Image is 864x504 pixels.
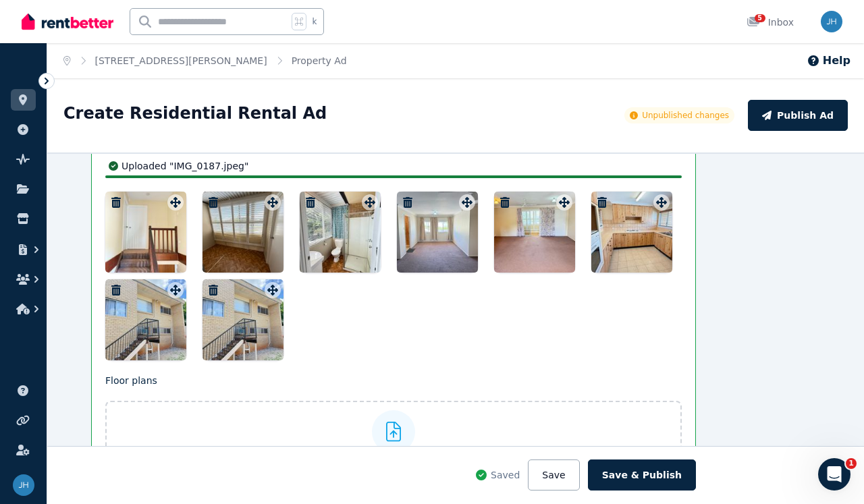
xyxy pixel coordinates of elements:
[105,159,682,173] div: Uploaded " IMG_0187.jpeg "
[47,43,363,78] nav: Breadcrumb
[747,16,794,29] div: Inbox
[846,458,857,469] span: 1
[292,55,347,66] a: Property Ad
[312,16,317,27] span: k
[821,11,842,32] img: Jack;y Hall
[105,374,682,387] p: Floor plans
[818,458,850,491] iframe: Intercom live chat
[807,53,850,69] button: Help
[95,55,267,66] a: [STREET_ADDRESS][PERSON_NAME]
[528,459,579,491] button: Save
[642,110,729,121] span: Unpublished changes
[63,103,327,124] h1: Create Residential Rental Ad
[22,11,113,32] img: RentBetter
[588,459,696,491] button: Save & Publish
[755,14,765,22] span: 5
[491,468,520,482] span: Saved
[13,474,34,496] img: Jack;y Hall
[748,100,848,131] button: Publish Ad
